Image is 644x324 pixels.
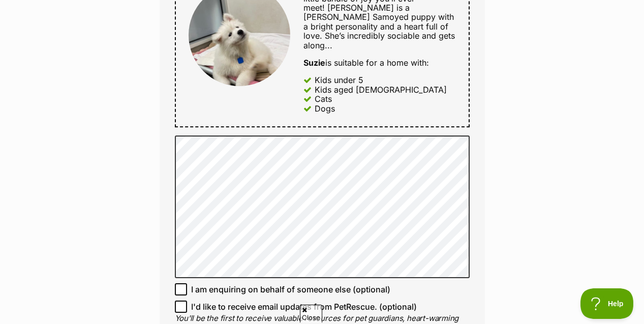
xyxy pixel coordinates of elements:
[303,58,325,68] strong: Suzie
[580,288,634,319] iframe: Help Scout Beacon - Open
[315,75,363,85] div: Kids under 5
[191,283,390,295] span: I am enquiring on behalf of someone else (optional)
[315,104,335,113] div: Dogs
[315,85,447,94] div: Kids aged [DEMOGRAPHIC_DATA]
[191,301,417,313] span: I'd like to receive email updates from PetRescue. (optional)
[315,94,332,103] div: Cats
[300,305,322,322] span: Close
[303,58,455,67] div: is suitable for a home with:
